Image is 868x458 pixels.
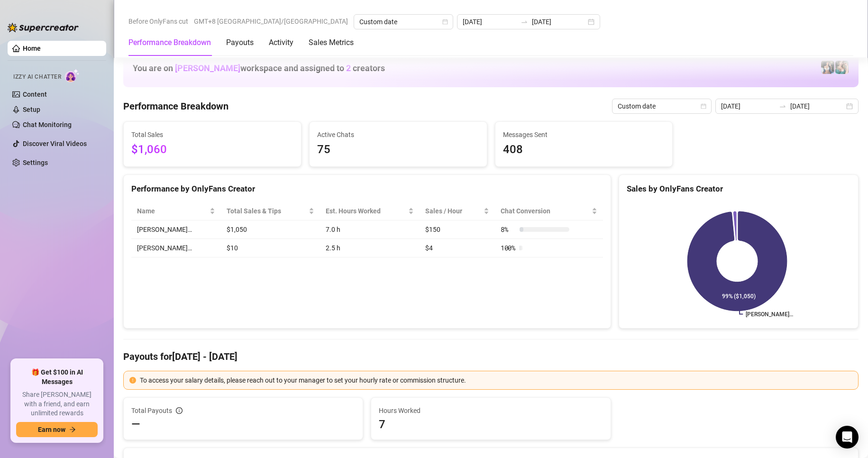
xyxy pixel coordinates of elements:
[16,422,98,437] button: Earn nowarrow-right
[128,37,211,48] div: Performance Breakdown
[501,243,516,253] span: 100 %
[346,63,351,73] span: 2
[221,239,320,257] td: $10
[16,368,98,386] span: 🎁 Get $100 in AI Messages
[627,183,850,195] div: Sales by OnlyFans Creator
[746,311,793,318] text: [PERSON_NAME]…
[835,61,849,74] img: Zaddy
[129,377,136,384] span: exclamation-circle
[131,129,293,140] span: Total Sales
[221,202,320,220] th: Total Sales & Tips
[379,417,603,432] span: 7
[721,101,775,111] input: Start date
[320,239,420,257] td: 2.5 h
[503,129,665,140] span: Messages Sent
[176,407,183,414] span: info-circle
[23,121,72,128] a: Chat Monitoring
[123,350,859,363] h4: Payouts for [DATE] - [DATE]
[269,37,293,48] div: Activity
[309,37,354,48] div: Sales Metrics
[175,63,240,73] span: [PERSON_NAME]
[326,206,406,216] div: Est. Hours Worked
[226,37,254,48] div: Payouts
[23,159,48,166] a: Settings
[65,69,80,82] img: AI Chatter
[779,102,786,110] span: to
[425,206,482,216] span: Sales / Hour
[131,220,221,239] td: [PERSON_NAME]…
[131,405,172,416] span: Total Payouts
[359,15,448,29] span: Custom date
[128,14,188,28] span: Before OnlyFans cut
[131,417,140,432] span: —
[131,239,221,257] td: [PERSON_NAME]…
[836,426,859,449] div: Open Intercom Messenger
[501,206,590,216] span: Chat Conversion
[23,106,40,113] a: Setup
[495,202,603,220] th: Chat Conversion
[821,61,834,74] img: Katy
[501,224,516,235] span: 8 %
[320,220,420,239] td: 7.0 h
[69,426,76,433] span: arrow-right
[442,19,448,25] span: calendar
[140,375,852,385] div: To access your salary details, please reach out to your manager to set your hourly rate or commis...
[123,100,228,113] h4: Performance Breakdown
[23,45,41,52] a: Home
[532,17,586,27] input: End date
[779,102,786,110] span: swap-right
[618,99,706,113] span: Custom date
[503,141,665,159] span: 408
[38,426,65,433] span: Earn now
[317,141,479,159] span: 75
[8,23,79,32] img: logo-BBDzfeDw.svg
[137,206,208,216] span: Name
[420,220,495,239] td: $150
[790,101,844,111] input: End date
[23,91,47,98] a: Content
[463,17,517,27] input: Start date
[133,63,385,73] h1: You are on workspace and assigned to creators
[521,18,528,26] span: to
[379,405,603,416] span: Hours Worked
[13,73,61,82] span: Izzy AI Chatter
[131,141,293,159] span: $1,060
[131,202,221,220] th: Name
[221,220,320,239] td: $1,050
[521,18,528,26] span: swap-right
[194,14,348,28] span: GMT+8 [GEOGRAPHIC_DATA]/[GEOGRAPHIC_DATA]
[420,202,495,220] th: Sales / Hour
[23,140,87,147] a: Discover Viral Videos
[227,206,307,216] span: Total Sales & Tips
[131,183,603,195] div: Performance by OnlyFans Creator
[16,390,98,418] span: Share [PERSON_NAME] with a friend, and earn unlimited rewards
[317,129,479,140] span: Active Chats
[701,103,706,109] span: calendar
[420,239,495,257] td: $4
